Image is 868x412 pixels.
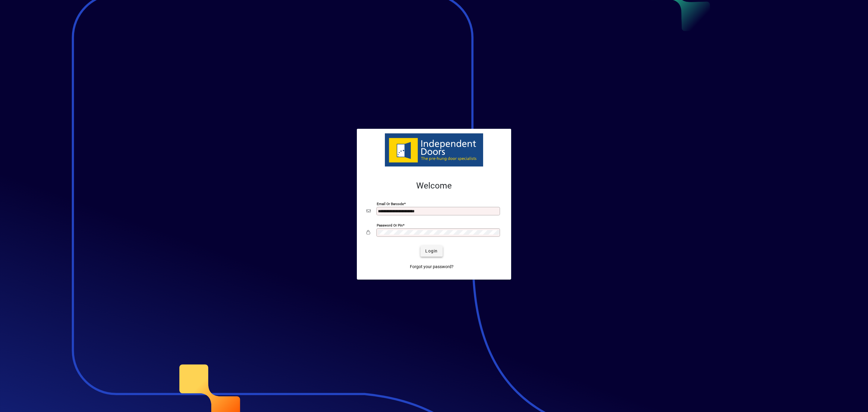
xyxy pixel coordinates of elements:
[377,201,404,206] mat-label: Email or Barcode
[407,261,456,272] a: Forgot your password?
[377,223,403,227] mat-label: Password or Pin
[425,248,438,254] span: Login
[366,181,502,191] h2: Welcome
[410,264,454,270] span: Forgot your password?
[420,246,442,257] button: Login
